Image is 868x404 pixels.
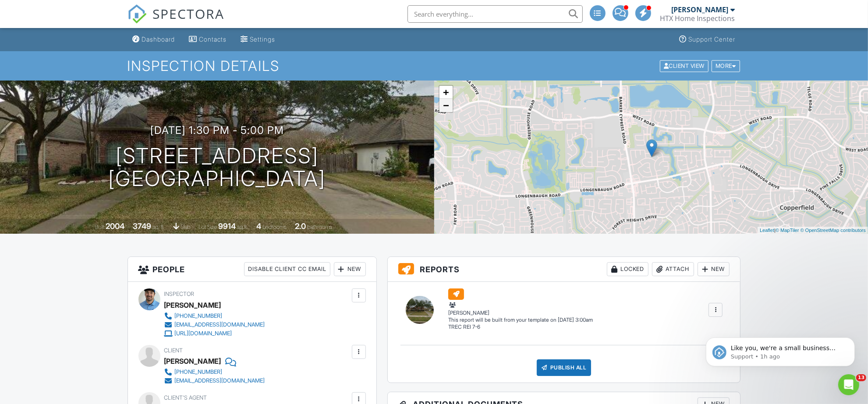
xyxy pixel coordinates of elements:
[295,221,306,231] div: 2.0
[133,221,151,231] div: 3749
[256,221,261,231] div: 4
[152,224,165,230] span: sq. ft.
[693,319,868,380] iframe: Intercom notifications message
[838,374,859,395] iframe: Intercom live chat
[181,224,190,230] span: slab
[128,12,225,30] a: SPECTORA
[262,224,287,230] span: bedrooms
[95,224,104,230] span: Built
[129,32,179,48] a: Dashboard
[128,58,741,74] h1: Inspection Details
[712,60,740,72] div: More
[164,329,265,338] a: [URL][DOMAIN_NAME]
[689,35,736,43] div: Support Center
[652,262,694,276] div: Attach
[164,299,221,312] div: [PERSON_NAME]
[175,369,223,376] div: [PHONE_NUMBER]
[448,316,593,323] div: This report will be built from your template on [DATE] 3:00am
[448,301,593,316] div: [PERSON_NAME]
[660,60,709,72] div: Client View
[439,99,453,112] a: Zoom out
[164,355,221,368] div: [PERSON_NAME]
[106,221,124,231] div: 2004
[607,262,648,276] div: Locked
[164,320,265,329] a: [EMAIL_ADDRESS][DOMAIN_NAME]
[164,312,265,320] a: [PHONE_NUMBER]
[164,368,265,376] a: [PHONE_NUMBER]
[537,359,592,376] div: Publish All
[164,376,265,385] a: [EMAIL_ADDRESS][DOMAIN_NAME]
[150,124,284,136] h3: [DATE] 1:30 pm - 5:00 pm
[153,4,225,23] span: SPECTORA
[186,32,230,48] a: Contacts
[198,224,217,230] span: Lot Size
[164,347,183,354] span: Client
[334,262,366,276] div: New
[175,321,265,328] div: [EMAIL_ADDRESS][DOMAIN_NAME]
[307,224,332,230] span: bathrooms
[776,228,799,233] a: © MapTiler
[164,394,207,401] span: Client's Agent
[237,32,279,48] a: Settings
[108,144,326,191] h1: [STREET_ADDRESS] [GEOGRAPHIC_DATA]
[676,32,739,48] a: Support Center
[856,374,866,381] span: 13
[698,262,730,276] div: New
[218,221,236,231] div: 9914
[672,5,729,14] div: [PERSON_NAME]
[164,291,195,297] span: Inspector
[388,257,740,282] h3: Reports
[250,35,276,43] div: Settings
[659,62,711,69] a: Client View
[801,228,866,233] a: © OpenStreetMap contributors
[407,5,583,23] input: Search everything...
[439,86,453,99] a: Zoom in
[128,257,376,282] h3: People
[175,377,265,384] div: [EMAIL_ADDRESS][DOMAIN_NAME]
[244,262,330,276] div: Disable Client CC Email
[660,14,735,23] div: HTX Home Inspections
[142,35,175,43] div: Dashboard
[760,228,774,233] a: Leaflet
[175,313,223,320] div: [PHONE_NUMBER]
[237,224,248,230] span: sq.ft.
[448,323,593,331] div: TREC REI 7-6
[128,4,147,24] img: The Best Home Inspection Software - Spectora
[758,227,868,234] div: |
[175,330,232,337] div: [URL][DOMAIN_NAME]
[199,35,227,43] div: Contacts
